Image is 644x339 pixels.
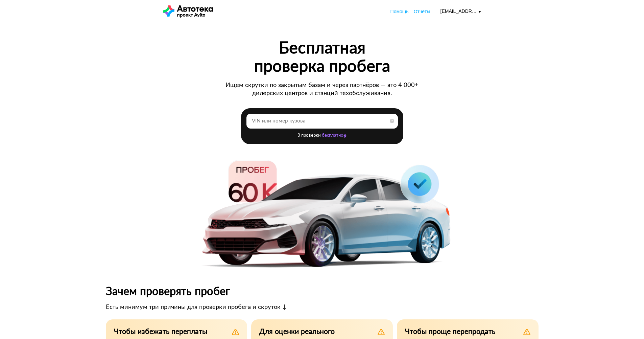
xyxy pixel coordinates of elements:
[390,8,409,15] a: Помощь
[440,8,481,15] div: [EMAIL_ADDRESS][DOMAIN_NAME]
[175,160,469,268] img: fd3c95c4de0470f68a7c.png
[246,133,398,139] p: 3 проверки
[241,39,403,76] h1: Бесплатная проверка пробега
[414,9,430,14] span: Отчёты
[106,286,230,298] h2: Зачем проверять пробег
[114,327,230,336] div: Чтобы избежать переплаты
[414,8,430,15] a: Отчёты
[322,133,347,138] span: бесплатно
[252,117,385,124] input: VIN или номер кузова
[390,9,409,14] span: Помощь
[106,303,287,311] p: Есть минимум три причины для проверки пробега и скруток ↓
[221,81,424,97] p: Ищем скрутки по закрытым базам и через партнёров — это 4 000+ дилерских центров и станций техобсл...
